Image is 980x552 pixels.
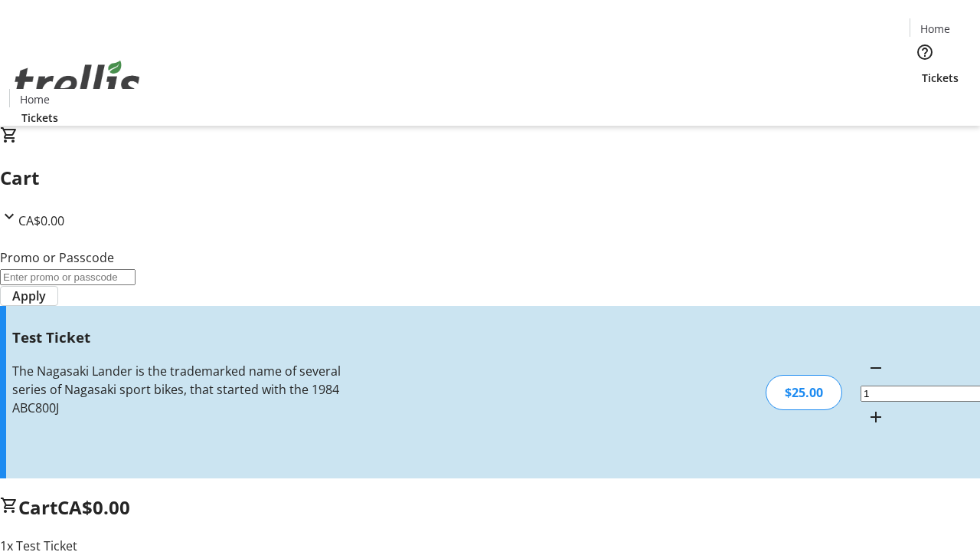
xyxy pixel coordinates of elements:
img: Orient E2E Organization j9Ja2GK1b9's Logo [9,44,145,120]
a: Tickets [9,110,70,126]
span: CA$0.00 [18,212,64,229]
button: Cart [910,86,940,117]
button: Help [910,37,940,67]
span: Tickets [21,110,58,126]
a: Home [10,91,59,107]
button: Decrement by one [861,353,891,383]
span: CA$0.00 [57,495,130,520]
span: Home [20,91,50,107]
span: Tickets [922,70,959,86]
div: The Nagasaki Lander is the trademarked name of several series of Nagasaki sport bikes, that start... [12,362,347,417]
span: Apply [12,287,46,305]
a: Home [910,21,959,37]
button: Increment by one [861,402,891,432]
div: $25.00 [766,375,842,410]
span: Home [920,21,950,37]
a: Tickets [910,70,971,86]
h3: Test Ticket [12,327,347,348]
